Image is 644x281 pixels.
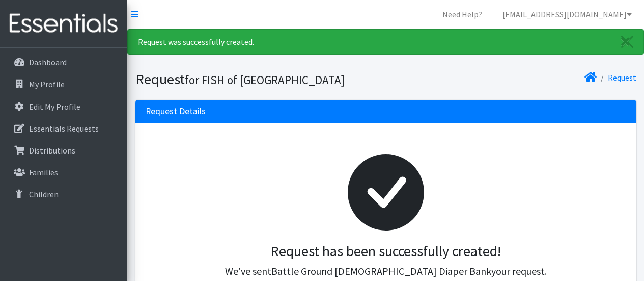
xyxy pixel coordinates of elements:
[611,30,643,54] a: Close
[494,4,640,24] a: [EMAIL_ADDRESS][DOMAIN_NAME]
[4,74,123,94] a: My Profile
[29,167,58,177] p: Families
[271,265,491,277] span: Battle Ground [DEMOGRAPHIC_DATA] Diaper Bank
[4,52,123,72] a: Dashboard
[29,189,59,199] p: Children
[4,140,123,161] a: Distributions
[4,184,123,205] a: Children
[4,118,123,139] a: Essentials Requests
[127,29,644,55] div: Request was successfully created.
[4,96,123,117] a: Edit My Profile
[29,57,67,67] p: Dashboard
[29,123,99,134] p: Essentials Requests
[29,101,80,112] p: Edit My Profile
[434,4,490,24] a: Need Help?
[4,162,123,183] a: Families
[608,72,636,83] a: Request
[4,7,123,41] img: HumanEssentials
[154,243,618,260] h3: Request has been successfully created!
[135,70,382,88] h1: Request
[185,72,345,87] small: for FISH of [GEOGRAPHIC_DATA]
[29,79,65,89] p: My Profile
[29,145,75,156] p: Distributions
[146,106,206,117] h3: Request Details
